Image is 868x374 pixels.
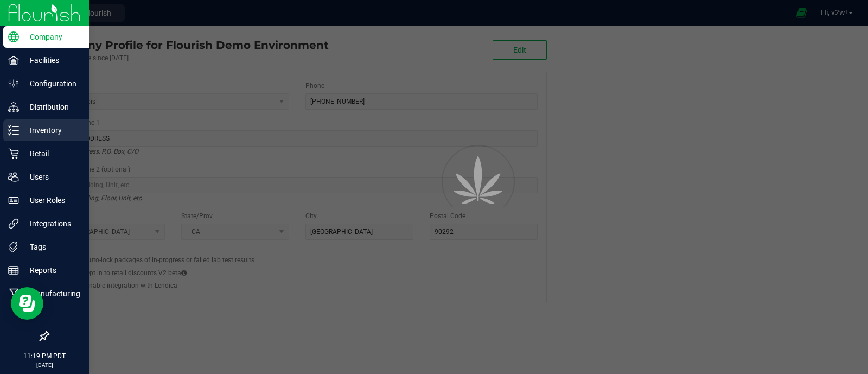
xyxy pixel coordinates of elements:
p: [DATE] [5,361,84,369]
inline-svg: Integrations [8,218,19,229]
inline-svg: Users [8,172,19,182]
p: Integrations [19,217,84,230]
p: Tags [19,240,84,253]
p: Users [19,170,84,183]
iframe: Resource center [11,287,43,320]
inline-svg: Distribution [8,102,19,112]
p: Configuration [19,77,84,90]
p: Company [19,30,84,43]
p: Reports [19,264,84,277]
p: User Roles [19,194,84,207]
inline-svg: Tags [8,242,19,252]
inline-svg: Inventory [8,125,19,136]
inline-svg: Facilities [8,55,19,66]
inline-svg: Manufacturing [8,288,19,299]
inline-svg: User Roles [8,195,19,206]
inline-svg: Configuration [8,78,19,89]
p: Manufacturing [19,287,84,300]
p: Inventory [19,124,84,137]
inline-svg: Company [8,31,19,42]
p: Retail [19,147,84,160]
inline-svg: Retail [8,148,19,159]
inline-svg: Reports [8,265,19,276]
p: Distribution [19,100,84,113]
p: 11:19 PM PDT [5,351,84,361]
p: Facilities [19,54,84,67]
